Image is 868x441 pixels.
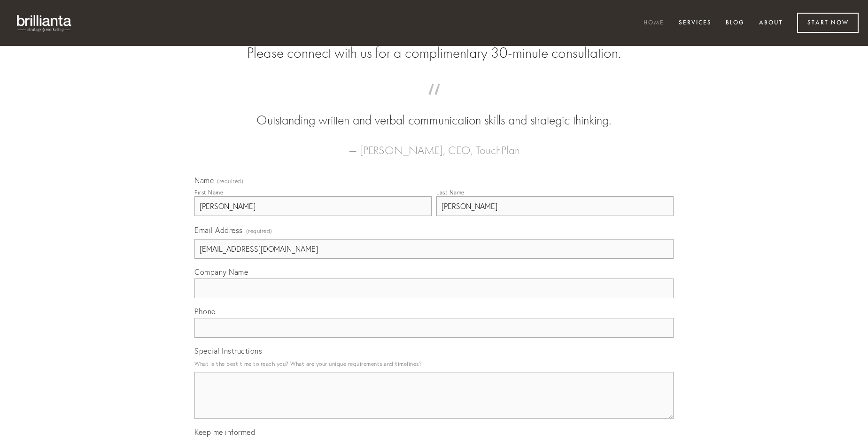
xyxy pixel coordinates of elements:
[194,427,255,437] span: Keep me informed
[9,9,80,37] img: brillianta - research, strategy, marketing
[797,13,859,33] a: Start Now
[209,93,659,130] blockquote: Outstanding written and verbal communication skills and strategic thinking.
[194,176,214,185] span: Name
[194,346,262,356] span: Special Instructions
[209,93,659,111] span: “
[194,225,243,235] span: Email Address
[217,178,243,184] span: (required)
[720,15,751,31] a: Blog
[194,307,216,316] span: Phone
[194,357,674,370] p: What is the best time to reach you? What are your unique requirements and timelines?
[246,224,272,237] span: (required)
[637,15,670,31] a: Home
[194,189,223,196] div: First Name
[194,44,674,62] h2: Please connect with us for a complimentary 30-minute consultation.
[209,130,659,160] figcaption: — [PERSON_NAME], CEO, TouchPlan
[436,189,465,196] div: Last Name
[753,15,789,31] a: About
[673,15,718,31] a: Services
[194,267,248,277] span: Company Name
